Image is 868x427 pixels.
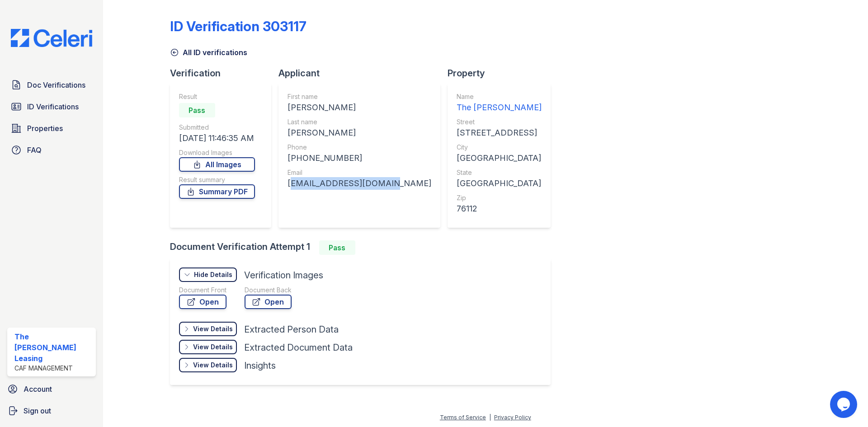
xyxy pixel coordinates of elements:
a: Sign out [4,402,99,420]
div: Result [179,92,255,101]
a: Doc Verifications [7,76,96,94]
a: Properties [7,119,96,137]
div: [PERSON_NAME] [288,101,431,114]
div: Pass [319,240,355,255]
div: Result summary [179,175,255,184]
div: Street [457,117,542,127]
a: All Images [179,157,255,172]
div: State [457,168,542,177]
div: Document Front [179,286,226,295]
div: 76112 [457,202,542,215]
div: Insights [244,359,276,372]
div: The [PERSON_NAME] [457,101,542,114]
span: Doc Verifications [27,80,85,90]
div: Last name [288,117,431,127]
a: Summary PDF [179,184,255,199]
span: ID Verifications [27,101,79,112]
div: [PERSON_NAME] [288,127,431,139]
div: [STREET_ADDRESS] [457,127,542,139]
div: Name [457,92,542,101]
div: Property [448,67,558,80]
div: [GEOGRAPHIC_DATA] [457,152,542,164]
div: Verification Images [244,269,323,282]
div: Submitted [179,123,255,132]
div: Pass [179,103,215,117]
a: FAQ [7,141,96,159]
a: Terms of Service [440,414,486,421]
a: Privacy Policy [494,414,531,421]
div: | [489,414,491,421]
div: View Details [193,361,233,370]
span: Account [24,384,52,394]
span: Sign out [24,405,51,416]
div: Hide Details [194,270,232,279]
div: CAF Management [14,364,92,373]
div: Email [288,168,431,177]
div: View Details [193,324,233,333]
div: [GEOGRAPHIC_DATA] [457,177,542,190]
div: [EMAIL_ADDRESS][DOMAIN_NAME] [288,177,431,190]
a: Open [179,295,226,309]
div: ID Verification 303117 [170,18,307,34]
a: Open [245,295,292,309]
div: Extracted Person Data [244,323,339,336]
div: [PHONE_NUMBER] [288,152,431,164]
div: Document Verification Attempt 1 [170,240,558,255]
div: Applicant [278,67,448,80]
span: FAQ [27,145,42,155]
div: Extracted Document Data [244,341,353,354]
div: Document Back [245,286,292,295]
a: ID Verifications [7,98,96,116]
div: Download Images [179,148,255,157]
a: Name The [PERSON_NAME] [457,92,542,114]
div: Phone [288,143,431,152]
a: Account [4,380,99,398]
div: View Details [193,343,233,352]
a: All ID verifications [170,47,247,58]
img: CE_Logo_Blue-a8612792a0a2168367f1c8372b55b34899dd931a85d93a1a3d3e32e68fde9ad4.png [4,29,99,47]
div: First name [288,92,431,101]
div: City [457,143,542,152]
span: Properties [27,123,63,134]
div: Zip [457,193,542,202]
div: The [PERSON_NAME] Leasing [14,331,92,364]
iframe: chat widget [830,391,859,418]
div: Verification [170,67,278,80]
div: [DATE] 11:46:35 AM [179,132,255,145]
